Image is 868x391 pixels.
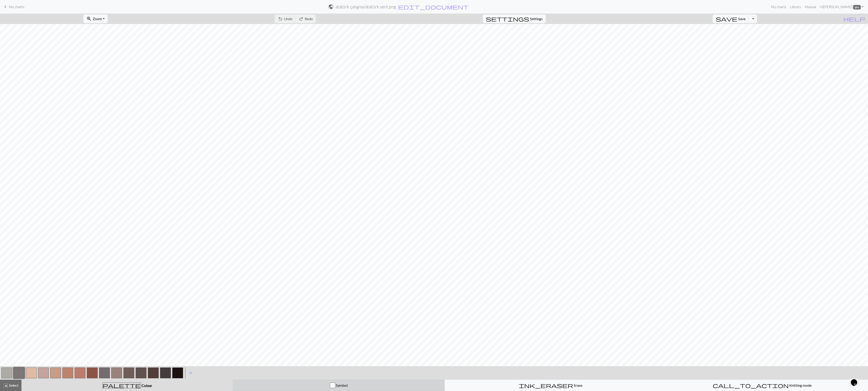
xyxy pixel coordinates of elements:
[789,383,811,387] span: Knitting mode
[335,4,396,9] h2: atatürk çalışma / atatürk yeni.png
[483,14,546,23] button: SettingsSettings
[530,16,543,21] span: Settings
[3,3,24,11] a: My charts
[103,382,141,389] span: palette
[335,383,348,387] span: Symbol
[769,2,788,11] a: My charts
[3,382,8,389] span: highlight_alt
[656,380,868,391] button: Knitting mode
[713,382,789,389] span: call_to_action
[853,5,861,10] span: pro
[21,380,233,391] button: Colour
[818,2,865,11] a: Hi[PERSON_NAME] pro
[93,17,102,21] span: Zoom
[573,383,582,387] span: Erase
[803,2,818,11] a: Manual
[713,14,749,23] button: Save
[445,380,656,391] button: Erase
[398,4,469,10] span: edit_document
[83,14,108,23] button: Zoom
[486,16,529,22] span: settings
[233,380,445,391] button: Symbol
[519,382,573,389] span: ink_eraser
[843,16,865,22] span: help
[3,4,8,10] span: keyboard_arrow_left
[716,16,737,22] span: save
[849,373,863,386] iframe: chat widget
[328,4,334,10] span: public
[8,383,19,387] span: Select
[788,2,803,11] a: Library
[9,5,24,9] span: My charts
[86,16,92,22] span: zoom_in
[738,17,745,21] span: Save
[141,383,152,388] span: Colour
[486,16,529,21] i: Settings
[188,370,193,376] span: add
